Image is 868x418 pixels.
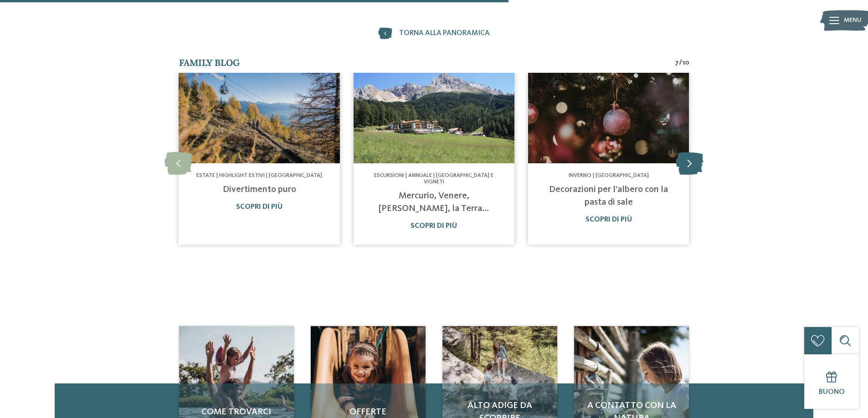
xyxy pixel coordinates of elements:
[354,73,514,163] img: 1 parola di 5 lettere
[569,173,649,178] span: Inverno | [GEOGRAPHIC_DATA]
[179,57,240,68] span: Family Blog
[682,58,689,68] span: 10
[196,173,322,178] span: Estate | Highlight estivi | [GEOGRAPHIC_DATA]
[378,28,490,39] a: torna alla panoramica
[374,173,493,185] span: Escursioni | Annuale | [GEOGRAPHIC_DATA] e vigneti
[236,203,282,211] a: Scopri di più
[819,388,845,396] span: Buono
[528,73,689,163] img: 1 parola di 5 lettere
[679,58,682,68] span: /
[675,58,679,68] span: 7
[179,73,339,163] img: 1 parola di 5 lettere
[804,354,859,409] a: Buono
[399,29,490,38] span: torna alla panoramica
[223,185,296,194] a: Divertimento puro
[411,222,457,230] a: Scopri di più
[549,185,668,207] a: Decorazioni per l’albero con la pasta di sale
[586,216,632,223] a: Scopri di più
[379,191,489,213] a: Mercurio, Venere, [PERSON_NAME], la Terra...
